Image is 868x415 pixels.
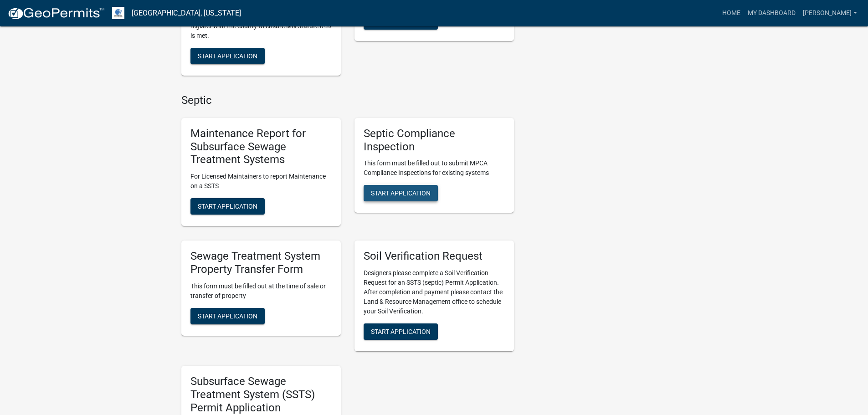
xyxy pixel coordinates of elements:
span: Start Application [198,203,257,210]
span: Start Application [371,190,431,197]
img: Otter Tail County, Minnesota [112,7,124,19]
h5: Maintenance Report for Subsurface Sewage Treatment Systems [190,127,332,166]
button: Start Application [364,185,438,201]
button: Start Application [190,48,265,64]
a: Home [719,5,744,22]
button: Start Application [190,308,265,324]
h5: Subsurface Sewage Treatment System (SSTS) Permit Application [190,375,332,414]
a: My Dashboard [744,5,799,22]
h5: Septic Compliance Inspection [364,127,505,154]
p: This form must be filled out at the time of sale or transfer of property [190,282,332,301]
h5: Sewage Treatment System Property Transfer Form [190,250,332,276]
p: This form must be filled out to submit MPCA Compliance Inspections for existing systems [364,159,505,178]
button: Start Application [190,198,265,215]
a: [GEOGRAPHIC_DATA], [US_STATE] [132,5,241,21]
h4: Septic [181,94,514,107]
button: Start Application [364,13,438,30]
button: Start Application [364,323,438,340]
span: Start Application [371,328,431,335]
p: For Licensed Maintainers to report Maintenance on a SSTS [190,172,332,191]
a: [PERSON_NAME] [799,5,861,22]
span: Start Application [198,52,257,60]
span: Start Application [198,312,257,319]
h5: Soil Verification Request [364,250,505,263]
p: Designers please complete a Soil Verification Request for an SSTS (septic) Permit Application. Af... [364,268,505,316]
